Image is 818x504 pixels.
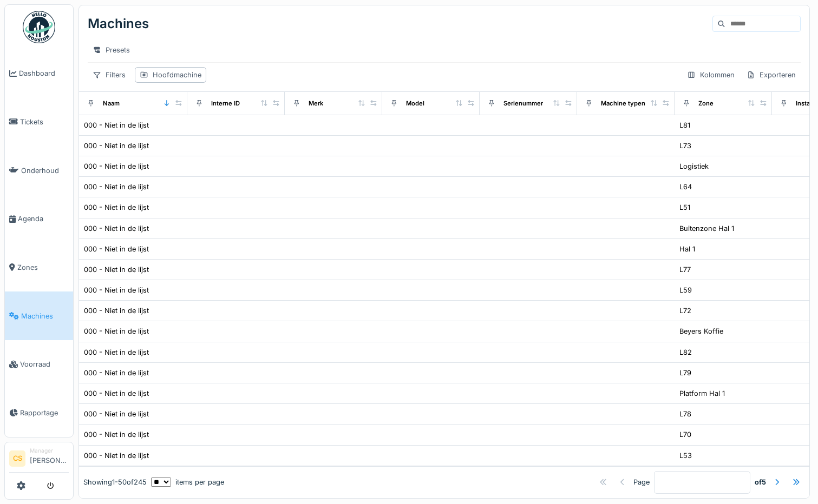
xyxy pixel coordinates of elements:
div: 000 - Niet in de lijst [84,347,149,357]
div: 000 - Niet in de lijst [84,368,149,378]
div: 000 - Niet in de lijst [84,409,149,419]
div: L51 [679,202,690,213]
li: CS [9,450,25,467]
div: L53 [679,450,692,461]
img: Badge_color-CXgf-gQk.svg [23,11,55,43]
div: Showing 1 - 50 of 245 [83,478,147,488]
div: Presets [88,42,135,58]
div: Model [406,99,424,108]
div: L70 [679,429,691,440]
div: Machines [88,10,149,38]
a: Agenda [5,195,73,243]
a: Voorraad [5,340,73,389]
div: Beyers Koffie [679,326,723,336]
div: L82 [679,347,692,357]
div: 000 - Niet in de lijst [84,306,149,316]
div: L64 [679,182,692,192]
span: Rapportage [20,408,69,418]
span: Dashboard [19,68,69,78]
div: 000 - Niet in de lijst [84,326,149,336]
div: Hoofdmachine [153,70,201,80]
div: Exporteren [742,67,801,83]
li: [PERSON_NAME] [30,447,69,470]
span: Zones [17,262,69,273]
a: Rapportage [5,389,73,437]
div: 000 - Niet in de lijst [84,161,149,171]
div: items per page [151,478,224,488]
div: Zone [698,99,714,108]
span: Onderhoud [21,165,69,176]
div: L81 [679,120,690,130]
div: Buitenzone Hal 1 [679,223,734,234]
div: Page [633,478,650,488]
a: Dashboard [5,49,73,98]
div: Hal 1 [679,244,695,254]
div: 000 - Niet in de lijst [84,388,149,399]
div: L72 [679,306,691,316]
div: L79 [679,368,691,378]
div: Kolommen [682,67,740,83]
div: 000 - Niet in de lijst [84,120,149,130]
a: CS Manager[PERSON_NAME] [9,447,69,473]
a: Onderhoud [5,146,73,195]
div: 000 - Niet in de lijst [84,182,149,192]
div: Interne ID [211,99,240,108]
div: 000 - Niet in de lijst [84,429,149,440]
a: Tickets [5,98,73,147]
div: L59 [679,285,692,295]
div: Filters [88,67,130,83]
div: L78 [679,409,691,419]
div: Serienummer [503,99,543,108]
div: Merk [309,99,323,108]
div: Machine typen [601,99,645,108]
div: 000 - Niet in de lijst [84,223,149,234]
a: Zones [5,243,73,292]
strong: of 5 [755,478,766,488]
div: Platform Hal 1 [679,388,725,399]
div: 000 - Niet in de lijst [84,141,149,151]
div: L73 [679,141,691,151]
span: Agenda [18,214,69,224]
div: 000 - Niet in de lijst [84,202,149,213]
div: Manager [30,447,69,455]
div: 000 - Niet in de lijst [84,450,149,461]
div: 000 - Niet in de lijst [84,264,149,275]
a: Machines [5,291,73,340]
span: Machines [21,311,69,321]
div: 000 - Niet in de lijst [84,285,149,295]
div: L77 [679,264,691,275]
div: Logistiek [679,161,709,171]
div: Naam [103,99,120,108]
span: Voorraad [20,359,69,369]
span: Tickets [20,117,69,127]
div: 000 - Niet in de lijst [84,244,149,254]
